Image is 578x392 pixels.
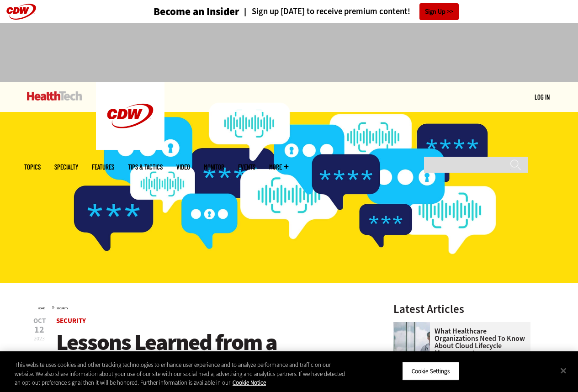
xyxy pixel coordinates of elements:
[393,322,435,329] a: doctor in front of clouds and reflective building
[96,143,164,152] a: CDW
[27,91,82,101] img: Home
[553,360,573,381] button: Close
[239,7,410,16] a: Sign up [DATE] to receive premium content!
[535,92,550,102] div: User menu
[38,303,370,311] div: »
[33,318,46,324] span: Oct
[269,164,288,170] span: More
[24,164,41,170] span: Topics
[96,82,164,150] img: Home
[419,3,459,20] a: Sign Up
[38,307,45,310] a: Home
[34,335,45,342] span: 2023
[535,93,550,101] a: Log in
[15,360,347,387] div: This website uses cookies and other tracking technologies to enhance user experience and to analy...
[92,164,114,170] a: Features
[154,6,239,17] h3: Become an Insider
[393,303,530,315] h3: Latest Articles
[238,164,255,170] a: Events
[56,316,86,325] a: Security
[176,164,190,170] a: Video
[123,32,456,73] iframe: advertisement
[204,164,224,170] a: MonITor
[233,379,266,387] a: More information about your privacy
[33,325,46,334] span: 12
[128,164,163,170] a: Tips & Tactics
[402,361,459,381] button: Cookie Settings
[57,307,68,310] a: Security
[54,164,78,170] span: Specialty
[393,328,525,357] a: What Healthcare Organizations Need To Know About Cloud Lifecycle Management
[119,6,239,17] a: Become an Insider
[393,322,430,359] img: doctor in front of clouds and reflective building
